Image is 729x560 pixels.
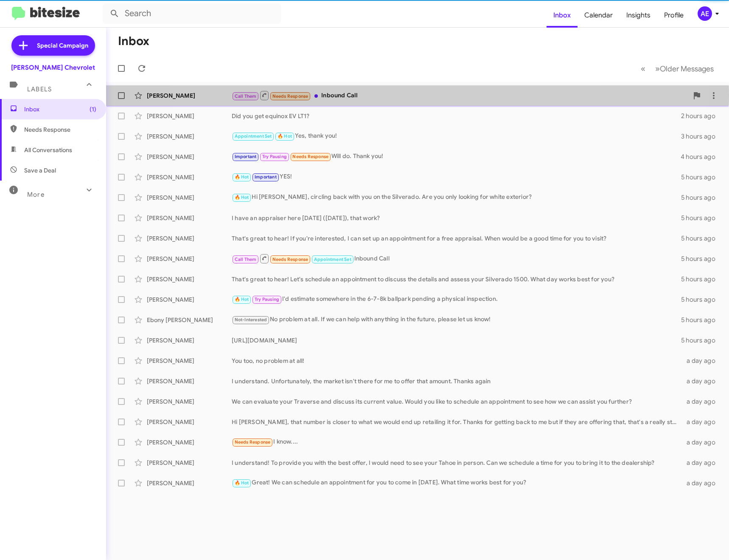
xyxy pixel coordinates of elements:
[24,105,96,113] span: Inbox
[681,173,722,181] div: 5 hours ago
[681,214,722,222] div: 5 hours ago
[147,458,232,467] div: [PERSON_NAME]
[681,234,722,243] div: 5 hours ago
[232,172,681,182] div: YES!
[232,294,681,304] div: I'd estimate somewhere in the 6-7-8k ballpark pending a physical inspection.
[235,195,249,200] span: 🔥 Hot
[683,397,722,406] div: a day ago
[683,356,722,365] div: a day ago
[235,133,272,139] span: Appointment Set
[118,34,149,48] h1: Inbox
[232,418,683,426] div: Hi [PERSON_NAME], that number is closer to what we would end up retailing it for. Thanks for gett...
[255,174,277,180] span: Important
[232,458,683,467] div: I understand! To provide you with the best offer, I would need to see your Tahoe in person. Can w...
[681,255,722,263] div: 5 hours ago
[235,297,249,302] span: 🔥 Hot
[24,146,72,154] span: All Conversations
[147,214,232,222] div: [PERSON_NAME]
[27,85,52,93] span: Labels
[147,193,232,202] div: [PERSON_NAME]
[147,91,232,100] div: [PERSON_NAME]
[232,275,681,283] div: That's great to hear! Let's schedule an appointment to discuss the details and assess your Silver...
[683,479,722,487] div: a day ago
[681,316,722,324] div: 5 hours ago
[11,35,95,56] a: Special Campaign
[24,125,96,134] span: Needs Response
[147,132,232,141] div: [PERSON_NAME]
[232,437,683,447] div: I know....
[683,377,722,385] div: a day ago
[547,3,578,28] a: Inbox
[681,275,722,283] div: 5 hours ago
[235,317,267,322] span: Not-Interested
[147,255,232,263] div: [PERSON_NAME]
[272,257,308,262] span: Needs Response
[232,478,683,488] div: Great! We can schedule an appointment for you to come in [DATE]. What time works best for you?
[235,174,249,180] span: 🔥 Hot
[147,112,232,120] div: [PERSON_NAME]
[578,3,620,28] a: Calendar
[683,418,722,426] div: a day ago
[683,438,722,447] div: a day ago
[232,214,681,222] div: I have an appraiser here [DATE] ([DATE]), that work?
[657,3,690,28] a: Profile
[147,397,232,406] div: [PERSON_NAME]
[232,234,681,243] div: That's great to hear! If you're interested, I can set up an appointment for a free appraisal. Whe...
[147,234,232,243] div: [PERSON_NAME]
[690,6,720,21] button: AE
[636,60,650,77] button: Previous
[232,90,688,101] div: Inbound Call
[232,152,681,161] div: Will do. Thank you!
[147,153,232,161] div: [PERSON_NAME]
[147,479,232,487] div: [PERSON_NAME]
[314,257,351,262] span: Appointment Set
[232,356,683,365] div: You too, no problem at all!
[147,173,232,181] div: [PERSON_NAME]
[278,133,292,139] span: 🔥 Hot
[235,257,257,262] span: Call Them
[681,193,722,202] div: 5 hours ago
[681,132,722,141] div: 3 hours ago
[255,297,279,302] span: Try Pausing
[24,166,56,175] span: Save a Deal
[232,377,683,385] div: I understand. Unfortunately, the market isn't there for me to offer that amount. Thanks again
[698,6,712,21] div: AE
[292,154,328,159] span: Needs Response
[147,438,232,447] div: [PERSON_NAME]
[681,112,722,120] div: 2 hours ago
[147,377,232,385] div: [PERSON_NAME]
[147,418,232,426] div: [PERSON_NAME]
[235,480,249,486] span: 🔥 Hot
[235,439,271,445] span: Needs Response
[147,356,232,365] div: [PERSON_NAME]
[147,275,232,283] div: [PERSON_NAME]
[11,63,95,72] div: [PERSON_NAME] Chevrolet
[232,253,681,264] div: Inbound Call
[37,41,88,50] span: Special Campaign
[27,191,45,198] span: More
[683,458,722,467] div: a day ago
[147,295,232,304] div: [PERSON_NAME]
[232,397,683,406] div: We can evaluate your Traverse and discuss its current value. Would you like to schedule an appoin...
[232,192,681,202] div: Hi [PERSON_NAME], circling back with you on the Silverado. Are you only looking for white exterior?
[147,336,232,345] div: [PERSON_NAME]
[681,153,722,161] div: 4 hours ago
[620,3,657,28] a: Insights
[681,295,722,304] div: 5 hours ago
[641,63,645,74] span: «
[650,60,719,77] button: Next
[660,64,714,74] span: Older Messages
[232,112,681,120] div: Did you get equinox EV LT1?
[636,60,719,77] nav: Page navigation example
[681,336,722,345] div: 5 hours ago
[655,63,660,74] span: »
[235,154,257,159] span: Important
[272,93,308,99] span: Needs Response
[232,315,681,325] div: No problem at all. If we can help with anything in the future, please let us know!
[232,131,681,141] div: Yes, thank you!
[90,105,96,113] span: (1)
